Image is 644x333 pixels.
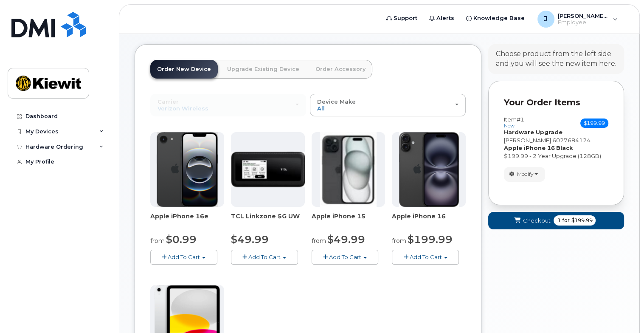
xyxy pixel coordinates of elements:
[320,132,377,207] img: iphone15.jpg
[473,14,525,23] span: Knowledge Base
[517,116,524,123] span: #1
[150,212,224,229] div: Apple iPhone 16e
[571,217,592,224] span: $199.99
[312,212,385,229] div: Apple iPhone 15
[488,212,624,229] button: Checkout 1 for $199.99
[558,19,609,26] span: Employee
[380,10,423,27] a: Support
[231,212,305,229] div: TCL Linkzone 5G UW
[496,49,616,69] div: Choose product from the left side and you will see the new item here.
[150,250,217,265] button: Add To Cart
[317,98,356,105] span: Device Make
[231,233,269,246] span: $49.99
[552,137,591,144] span: 6027684124
[544,14,548,24] span: J
[248,254,281,260] span: Add To Cart
[150,237,165,245] small: from
[309,60,372,79] a: Order Accessory
[504,96,608,109] p: Your Order Items
[310,94,466,116] button: Device Make All
[557,217,560,224] span: 1
[399,132,459,207] img: iphone_16_plus.png
[504,167,545,182] button: Modify
[329,254,361,260] span: Add To Cart
[607,296,638,327] iframe: Messenger Launcher
[504,123,515,129] small: new
[327,233,365,246] span: $49.99
[392,212,466,229] div: Apple iPhone 16
[504,144,555,151] strong: Apple iPhone 16
[436,14,454,23] span: Alerts
[408,233,453,246] span: $199.99
[504,152,608,160] div: $199.99 - 2 Year Upgrade (128GB)
[532,11,624,28] div: jake.krause
[517,170,534,178] span: Modify
[231,250,298,265] button: Add To Cart
[231,152,305,187] img: linkzone5g.png
[317,105,325,112] span: All
[410,254,442,260] span: Add To Cart
[168,254,200,260] span: Add To Cart
[504,129,562,135] strong: Hardware Upgrade
[220,60,306,79] a: Upgrade Existing Device
[423,10,460,27] a: Alerts
[166,233,197,246] span: $0.99
[394,14,417,23] span: Support
[560,217,571,224] span: for
[157,132,218,207] img: iphone16e.png
[392,250,459,265] button: Add To Cart
[460,10,531,27] a: Knowledge Base
[312,237,326,245] small: from
[523,217,550,225] span: Checkout
[504,116,524,129] h3: Item
[580,119,608,128] span: $199.99
[558,12,609,19] span: [PERSON_NAME].[PERSON_NAME]
[392,237,406,245] small: from
[556,144,573,151] strong: Black
[150,60,218,79] a: Order New Device
[312,250,379,265] button: Add To Cart
[504,137,551,144] span: [PERSON_NAME]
